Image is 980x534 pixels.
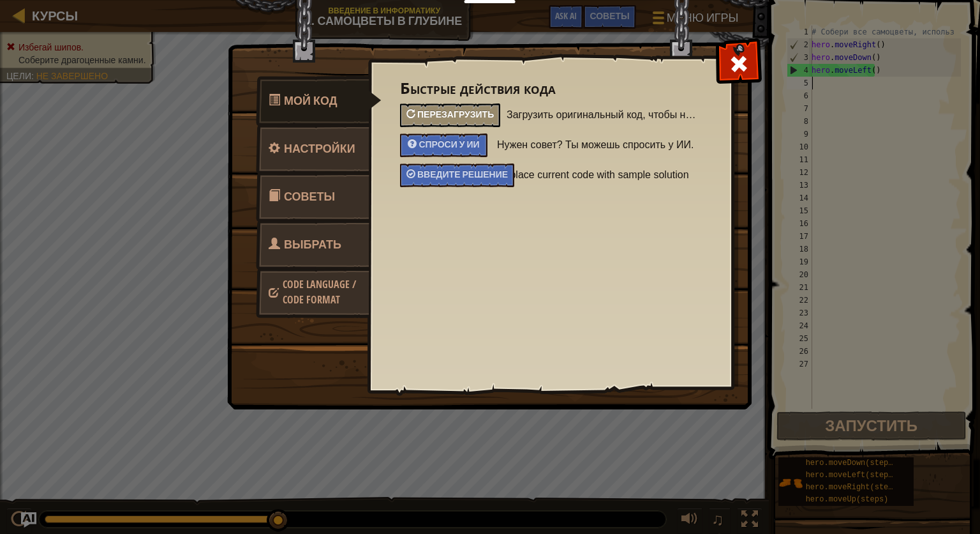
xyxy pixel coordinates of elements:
[283,277,356,307] span: Выбери героя, язык
[507,103,701,126] span: Загрузить оригинальный код, чтобы начать уровень заново
[400,133,487,157] div: Спроси у ИИ
[256,76,382,126] a: Мой код
[284,141,355,156] span: Выбор настроек
[419,138,479,150] span: Спроси у ИИ
[417,168,508,180] span: Введите решение
[400,103,500,127] div: Загрузить оригинальный код, чтобы начать уровень заново
[497,133,710,156] span: Нужен совет? Ты можешь спросить у ИИ.
[284,188,335,204] span: Советы
[417,108,494,120] span: Перезагрузить
[269,236,341,284] span: Выбери героя, язык
[256,124,369,174] a: Настройки
[497,164,710,187] span: Replace current code with sample solution
[284,93,338,109] span: Быстрые действия кода
[400,164,514,187] div: Введите решение
[400,80,701,97] h3: Быстрые действия кода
